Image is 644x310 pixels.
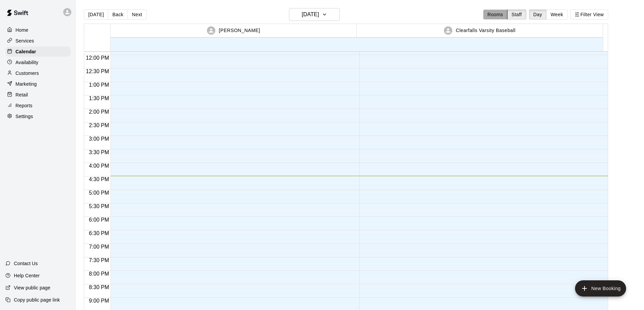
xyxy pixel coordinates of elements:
[483,9,507,20] button: Rooms
[14,260,38,267] p: Contact Us
[5,36,71,46] a: Services
[16,91,28,98] p: Retail
[87,82,111,88] span: 1:00 PM
[16,102,32,109] p: Reports
[14,297,60,303] p: Copy public page link
[87,284,111,290] span: 8:30 PM
[14,272,40,279] p: Help Center
[5,101,71,111] a: Reports
[219,27,260,34] p: [PERSON_NAME]
[87,190,111,196] span: 5:00 PM
[87,217,111,223] span: 6:00 PM
[16,59,39,66] p: Availability
[87,109,111,115] span: 2:00 PM
[456,27,516,34] p: Clearfalls Varsity Baseball
[14,284,50,291] p: View public page
[16,81,37,87] p: Marketing
[84,68,111,74] span: 12:30 PM
[87,95,111,101] span: 1:30 PM
[87,176,111,182] span: 4:30 PM
[87,149,111,155] span: 3:30 PM
[87,298,111,304] span: 9:00 PM
[289,8,340,21] button: [DATE]
[5,111,71,121] a: Settings
[84,55,111,61] span: 12:00 PM
[570,9,608,20] button: Filter View
[87,136,111,142] span: 3:00 PM
[5,68,71,78] a: Customers
[87,122,111,128] span: 2:30 PM
[546,9,568,20] button: Week
[507,9,526,20] button: Staff
[16,113,33,120] p: Settings
[16,70,39,77] p: Customers
[5,79,71,89] a: Marketing
[5,57,71,67] a: Availability
[5,47,71,57] a: Calendar
[87,257,111,263] span: 7:30 PM
[302,10,319,19] h6: [DATE]
[5,90,71,100] a: Retail
[108,9,128,20] button: Back
[5,25,71,35] a: Home
[87,230,111,236] span: 6:30 PM
[87,163,111,169] span: 4:00 PM
[16,48,36,55] p: Calendar
[87,271,111,277] span: 8:00 PM
[16,27,28,33] p: Home
[575,280,626,297] button: add
[87,203,111,209] span: 5:30 PM
[84,9,108,20] button: [DATE]
[529,9,547,20] button: Day
[127,9,146,20] button: Next
[16,37,34,44] p: Services
[87,244,111,250] span: 7:00 PM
